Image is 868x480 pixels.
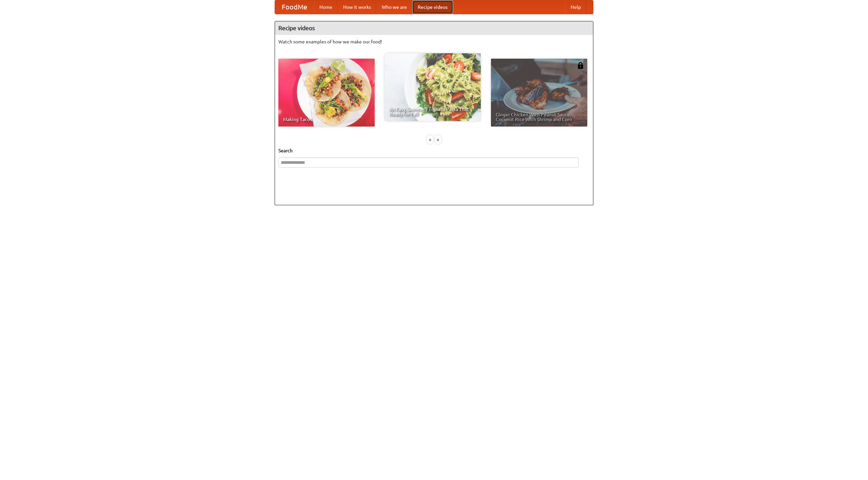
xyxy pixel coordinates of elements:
h5: Search [278,147,590,154]
a: Who we are [376,0,412,14]
img: 483408.png [577,62,584,69]
div: « [427,135,433,144]
a: FoodMe [275,0,314,14]
span: Making Tacos [283,117,370,122]
a: Making Tacos [278,59,375,127]
p: Watch some examples of how we make our food! [278,38,590,45]
div: » [435,135,441,144]
a: Recipe videos [412,0,453,14]
h4: Recipe videos [275,21,593,35]
a: Home [314,0,338,14]
span: An Easy, Summery Tomato Pasta That's Ready for Fall [389,107,476,116]
a: How it works [338,0,376,14]
a: An Easy, Summery Tomato Pasta That's Ready for Fall [384,53,481,121]
a: Help [565,0,586,14]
